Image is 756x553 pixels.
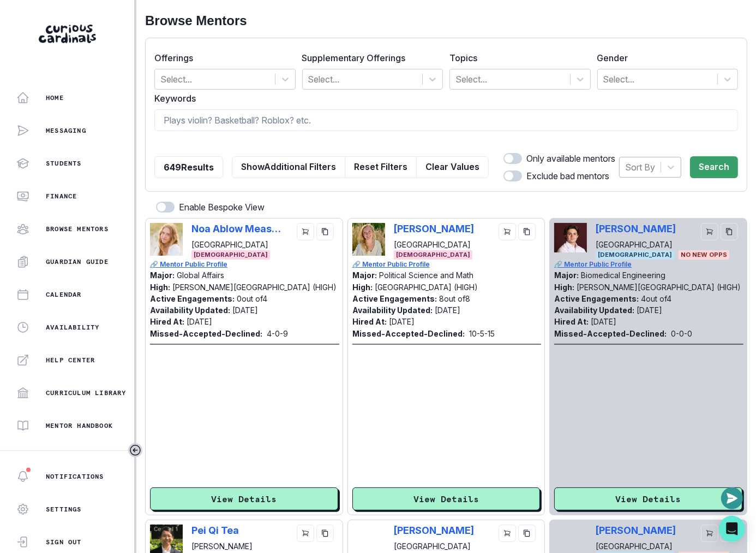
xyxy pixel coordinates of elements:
p: Guardian Guide [46,257,109,266]
p: [PERSON_NAME][GEOGRAPHIC_DATA] (HIGH) [577,283,741,292]
label: Offerings [154,51,289,64]
p: 10 - 5 - 15 [469,328,495,339]
a: 🔗 Mentor Public Profile [352,260,542,269]
button: cart [701,525,718,542]
p: Browse Mentors [46,225,109,233]
p: [GEOGRAPHIC_DATA] [394,239,474,250]
h2: Browse Mentors [145,13,747,29]
p: Enable Bespoke View [179,201,265,214]
span: [DEMOGRAPHIC_DATA] [596,250,674,260]
p: Only available mentors [526,152,615,165]
p: Major: [150,270,175,280]
label: Gender [597,51,732,64]
p: Students [46,159,82,168]
p: Notifications [46,472,104,481]
img: Picture of Noa Ablow Measelle [150,223,183,256]
span: [DEMOGRAPHIC_DATA] [394,250,472,260]
p: [DATE] [591,317,616,326]
a: 🔗 Mentor Public Profile [150,260,339,269]
p: [DATE] [389,317,415,326]
div: Open Intercom Messenger [719,516,745,542]
button: View Details [352,487,541,510]
p: Active Engagements: [352,294,437,303]
label: Keywords [154,92,731,105]
p: Political Science and Math [379,270,473,280]
button: Search [690,156,738,178]
button: View Details [554,487,742,510]
input: Plays violin? Basketball? Roblox? etc. [154,109,738,131]
a: 🔗 Mentor Public Profile [554,260,743,269]
p: Mentor Handbook [46,421,113,430]
p: Availability [46,323,99,332]
p: [GEOGRAPHIC_DATA] (HIGH) [375,283,478,292]
label: Supplementary Offerings [302,51,437,64]
p: Missed-Accepted-Declined: [150,328,262,339]
p: Noa Ablow Measelle [191,223,281,234]
p: [PERSON_NAME][GEOGRAPHIC_DATA] (HIGH) [172,283,337,292]
p: High: [352,283,373,292]
span: No New Opps [679,250,729,260]
p: [GEOGRAPHIC_DATA] [596,540,676,552]
label: Topics [449,51,584,64]
p: 8 out of 8 [439,294,470,303]
button: copy [316,223,334,240]
p: Sign Out [46,538,82,546]
img: Picture of Phoebe Dragseth [352,223,385,256]
p: Hired At: [554,317,589,326]
span: [DEMOGRAPHIC_DATA] [191,250,270,260]
p: 0 out of 4 [237,294,267,303]
p: [DATE] [435,305,460,315]
p: High: [554,283,574,292]
p: Finance [46,192,77,201]
p: Hired At: [150,317,184,326]
button: Toggle sidebar [128,443,142,457]
button: copy [316,525,334,542]
p: 4 - 0 - 9 [267,328,288,339]
p: Availability Updated: [352,305,433,315]
p: [GEOGRAPHIC_DATA] [191,239,281,250]
button: View Details [150,487,338,510]
p: [DATE] [232,305,258,315]
p: [DATE] [637,305,662,315]
img: Picture of Mark DeMonte [554,223,587,253]
p: Availability Updated: [554,305,634,315]
button: copy [518,525,536,542]
p: Global Affairs [177,270,224,280]
p: Major: [352,270,377,280]
button: copy [518,223,536,240]
button: cart [297,223,314,240]
button: cart [499,223,516,240]
p: [GEOGRAPHIC_DATA] [596,239,676,250]
img: Curious Cardinals Logo [39,25,96,43]
button: cart [297,525,314,542]
button: Clear Values [416,156,489,178]
p: [DATE] [187,317,212,326]
p: Help Center [46,356,95,364]
p: Major: [554,270,579,280]
p: Availability Updated: [150,305,230,315]
p: [PERSON_NAME] [394,525,484,536]
p: 4 out of 4 [641,294,671,303]
p: Biomedical Engineering [581,270,665,280]
p: Settings [46,505,82,514]
button: Reset Filters [345,156,417,178]
button: cart [499,525,516,542]
p: Hired At: [352,317,387,326]
p: Pei Qi Tea [191,525,281,536]
p: Active Engagements: [554,294,639,303]
p: Missed-Accepted-Declined: [352,328,465,339]
p: Home [46,93,64,102]
p: [PERSON_NAME] [596,223,676,234]
button: copy [721,223,738,240]
p: [PERSON_NAME] [394,223,474,234]
button: ShowAdditional Filters [232,156,345,178]
p: Messaging [46,126,86,135]
p: Exclude bad mentors [526,169,609,183]
p: Calendar [46,290,82,299]
p: Missed-Accepted-Declined: [554,328,667,339]
p: [PERSON_NAME] [596,525,676,536]
p: Active Engagements: [150,294,235,303]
